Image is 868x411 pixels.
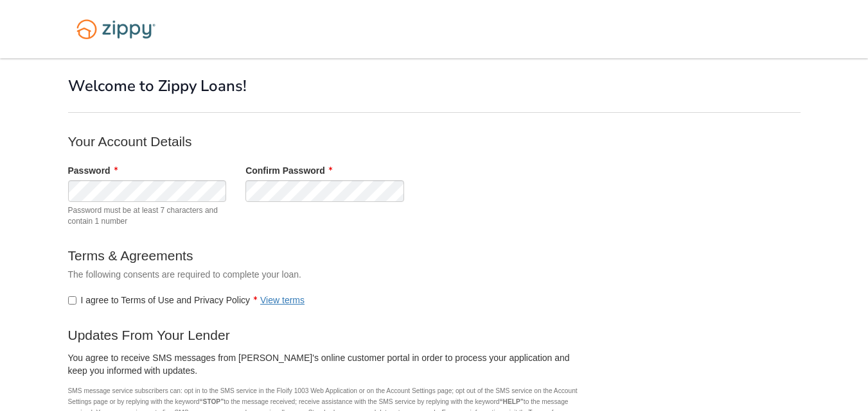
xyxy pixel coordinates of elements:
p: Terms & Agreements [68,246,582,265]
input: I agree to Terms of Use and Privacy PolicyView terms [68,296,76,305]
b: “HELP” [499,398,523,405]
b: “STOP” [200,398,224,405]
h1: Welcome to Zippy Loans! [68,78,801,94]
img: Logo [68,13,164,46]
p: Updates From Your Lender [68,326,582,344]
label: I agree to Terms of Use and Privacy Policy [68,294,305,306]
input: Verify Password [245,180,404,202]
p: Your Account Details [68,132,582,151]
label: Confirm Password [245,164,332,177]
span: Password must be at least 7 characters and contain 1 number [68,205,227,227]
p: The following consents are required to complete your loan. [68,268,582,281]
div: You agree to receive SMS messages from [PERSON_NAME]'s online customer portal in order to process... [68,351,582,382]
a: View terms [260,295,305,305]
label: Password [68,164,118,177]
